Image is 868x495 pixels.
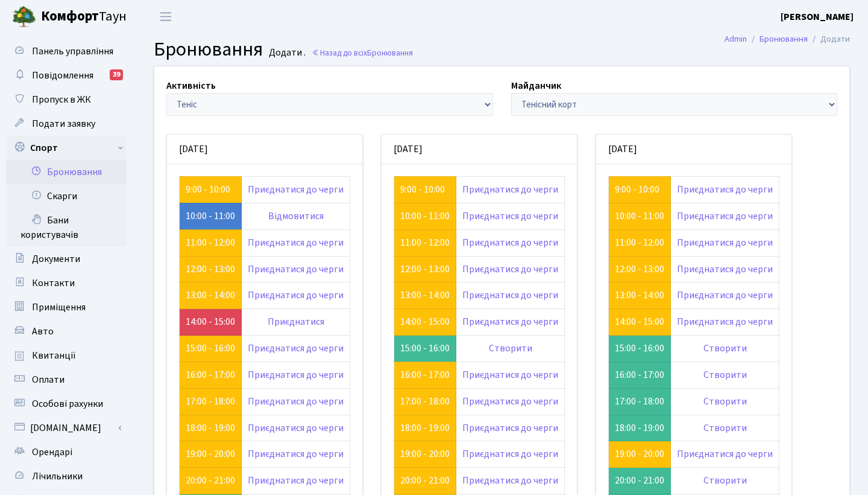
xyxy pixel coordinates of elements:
a: 10:00 - 11:00 [400,209,450,223]
span: Документи [32,252,80,266]
a: Приєднатися до черги [462,315,558,328]
a: 14:00 - 15:00 [186,315,235,328]
a: Приєднатися до черги [248,395,344,408]
a: Приєднатися до черги [677,263,773,276]
a: Приєднатися до черги [248,447,344,461]
a: Лічильники [6,464,127,488]
a: 10:00 - 11:00 [615,209,664,223]
a: Орендарі [6,440,127,464]
span: Особові рахунки [32,397,103,410]
b: [PERSON_NAME] [781,10,854,24]
a: Приєднатися до черги [677,447,773,461]
button: Переключити навігацію [151,7,181,27]
span: Контакти [32,276,75,290]
a: 10:00 - 11:00 [186,209,235,223]
a: Приєднатися до черги [462,236,558,249]
span: Бронювання [154,36,263,63]
a: Авто [6,319,127,343]
a: Приміщення [6,295,127,319]
a: Приєднатися до черги [248,183,344,196]
a: Контакти [6,271,127,295]
a: 13:00 - 14:00 [186,289,235,302]
a: Admin [725,33,747,45]
a: 16:00 - 17:00 [186,368,235,382]
span: Квитанції [32,349,76,362]
a: 14:00 - 15:00 [615,315,664,328]
label: Майданчик [511,78,561,93]
nav: breadcrumb [706,27,868,52]
span: Авто [32,325,54,338]
a: Приєднатися до черги [462,447,558,461]
span: Бронювання [367,47,413,59]
a: Панель управління [6,39,127,63]
a: Спорт [6,136,127,160]
span: Приміщення [32,301,86,314]
a: Приєднатися до черги [462,368,558,382]
a: 12:00 - 13:00 [186,263,235,276]
div: 39 [110,69,123,80]
a: 11:00 - 12:00 [400,236,450,249]
a: 9:00 - 10:00 [186,183,230,196]
a: Бани користувачів [6,208,127,247]
a: Приєднатися до черги [462,395,558,408]
a: Приєднатися до черги [248,263,344,276]
a: [PERSON_NAME] [781,10,854,24]
a: 17:00 - 18:00 [400,395,450,408]
span: Оплати [32,373,64,386]
div: [DATE] [596,135,791,164]
a: Оплати [6,368,127,392]
td: 20:00 - 21:00 [609,468,671,494]
span: Лічильники [32,470,83,483]
a: Приєднатися до черги [462,421,558,435]
a: Відмовитися [268,209,324,223]
a: Приєднатися до черги [677,209,773,223]
a: Приєднатися до черги [677,183,773,196]
a: Бронювання [6,160,127,184]
span: Панель управління [32,45,113,58]
td: 15:00 - 16:00 [609,336,671,362]
a: Створити [703,342,747,355]
a: [DOMAIN_NAME] [6,416,127,440]
span: Орендарі [32,445,72,459]
a: Квитанції [6,343,127,368]
td: 16:00 - 17:00 [609,362,671,388]
a: Приєднатися до черги [248,236,344,249]
a: Приєднатися до черги [462,263,558,276]
a: Приєднатися до черги [248,342,344,355]
td: 18:00 - 19:00 [609,415,671,441]
a: Документи [6,247,127,271]
a: Приєднатися до черги [677,315,773,328]
a: Приєднатися до черги [248,289,344,302]
a: 9:00 - 10:00 [400,183,445,196]
a: Створити [489,342,532,355]
a: Приєднатися до черги [248,421,344,435]
a: Створити [703,368,747,382]
span: Подати заявку [32,117,95,130]
td: 17:00 - 18:00 [609,388,671,415]
span: Пропуск в ЖК [32,93,91,106]
a: 9:00 - 10:00 [615,183,659,196]
a: 12:00 - 13:00 [615,263,664,276]
img: logo.png [12,5,36,29]
div: [DATE] [167,135,362,164]
a: 19:00 - 20:00 [400,447,450,461]
a: Створити [703,395,747,408]
span: Повідомлення [32,69,93,82]
a: Приєднатися до черги [248,474,344,487]
a: 11:00 - 12:00 [615,236,664,249]
span: Таун [41,7,127,27]
a: 18:00 - 19:00 [400,421,450,435]
a: Приєднатися до черги [462,209,558,223]
a: Приєднатися до черги [677,289,773,302]
a: Створити [703,474,747,487]
a: 15:00 - 16:00 [186,342,235,355]
a: 16:00 - 17:00 [400,368,450,382]
div: [DATE] [382,135,577,164]
a: Створити [703,421,747,435]
a: 17:00 - 18:00 [186,395,235,408]
li: Додати [808,33,850,46]
a: 18:00 - 19:00 [186,421,235,435]
a: Приєднатися до черги [462,183,558,196]
a: 11:00 - 12:00 [186,236,235,249]
a: Приєднатися до черги [462,474,558,487]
